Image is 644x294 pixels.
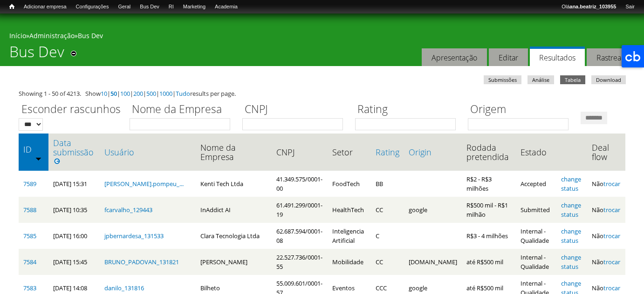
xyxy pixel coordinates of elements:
[587,197,625,223] td: Não
[19,101,123,118] label: Esconder rascunhos
[120,89,130,98] a: 100
[5,2,19,11] a: Início
[409,147,457,157] a: Origin
[133,89,143,98] a: 200
[591,75,626,84] a: Download
[404,249,462,275] td: [DOMAIN_NAME]
[489,48,528,67] a: Editar
[528,75,554,84] a: Análise
[104,258,179,266] a: BRUNO_PADOVAN_131821
[328,171,371,197] td: FoodTech
[603,258,620,266] a: trocar
[272,134,328,171] th: CNPJ
[159,89,172,98] a: 1000
[462,249,516,275] td: até R$500 mil
[9,43,64,66] h1: Bus Dev
[587,223,625,249] td: Não
[272,197,328,223] td: 61.491.299/0001-19
[328,249,371,275] td: Mobilidade
[371,249,404,275] td: CC
[9,3,14,10] span: Início
[561,253,581,271] a: change status
[355,101,462,118] label: Rating
[78,31,103,40] a: Bus Dev
[561,201,581,219] a: change status
[376,147,399,157] a: Rating
[371,171,404,197] td: BB
[196,197,272,223] td: InAddict AI
[196,249,272,275] td: [PERSON_NAME]
[371,223,404,249] td: C
[484,75,521,84] a: Submissões
[328,197,371,223] td: HealthTech
[603,180,620,188] a: trocar
[516,249,556,275] td: Internal - Qualidade
[569,4,616,9] strong: ana.beatriz_103955
[516,197,556,223] td: Submitted
[242,101,349,118] label: CNPJ
[48,223,100,249] td: [DATE] 16:00
[621,2,639,12] a: Sair
[587,134,625,171] th: Deal flow
[9,31,635,43] div: » »
[104,284,144,292] a: danilo_131816
[462,223,516,249] td: R$3 - 4 milhões
[468,101,575,118] label: Origem
[516,134,556,171] th: Estado
[462,197,516,223] td: R$500 mil - R$1 milhão
[561,227,581,245] a: change status
[328,134,371,171] th: Setor
[23,258,36,266] a: 7584
[272,171,328,197] td: 41.349.575/0001-00
[9,31,26,40] a: Início
[404,197,462,223] td: google
[110,89,117,98] a: 50
[196,171,272,197] td: Kenti Tech Ltda
[530,47,585,67] a: Resultados
[48,197,100,223] td: [DATE] 10:35
[23,232,36,240] a: 7585
[48,249,100,275] td: [DATE] 15:45
[196,223,272,249] td: Clara Tecnologia Ltda
[210,2,242,12] a: Academia
[196,134,272,171] th: Nome da Empresa
[146,89,156,98] a: 500
[71,2,114,12] a: Configurações
[104,232,164,240] a: jpbernardesa_131533
[516,171,556,197] td: Accepted
[19,2,71,12] a: Adicionar empresa
[104,206,152,214] a: fcarvalho_129443
[422,48,487,67] a: Apresentação
[135,2,164,12] a: Bus Dev
[23,284,36,292] a: 7583
[130,101,236,118] label: Nome da Empresa
[272,249,328,275] td: 22.527.736/0001-55
[560,75,585,84] a: Tabela
[48,171,100,197] td: [DATE] 15:31
[587,171,625,197] td: Não
[164,2,178,12] a: RI
[104,180,184,188] a: [PERSON_NAME].pompeu_...
[19,89,625,98] div: Showing 1 - 50 of 4213. Show | | | | | | results per page.
[35,155,41,161] img: ordem crescente
[178,2,210,12] a: Marketing
[113,2,135,12] a: Geral
[272,223,328,249] td: 62.687.594/0001-08
[603,232,620,240] a: trocar
[53,138,95,157] a: Data submissão
[462,171,516,197] td: R$2 - R$3 milhões
[176,89,190,98] a: Tudo
[603,284,620,292] a: trocar
[557,2,621,12] a: Oláana.beatriz_103955
[462,134,516,171] th: Rodada pretendida
[29,31,75,40] a: Administração
[587,48,634,67] a: Rastrear
[516,223,556,249] td: Internal - Qualidade
[23,145,44,154] a: ID
[23,180,36,188] a: 7589
[328,223,371,249] td: Inteligencia Artificial
[587,249,625,275] td: Não
[104,147,191,157] a: Usuário
[561,175,581,193] a: change status
[23,206,36,214] a: 7588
